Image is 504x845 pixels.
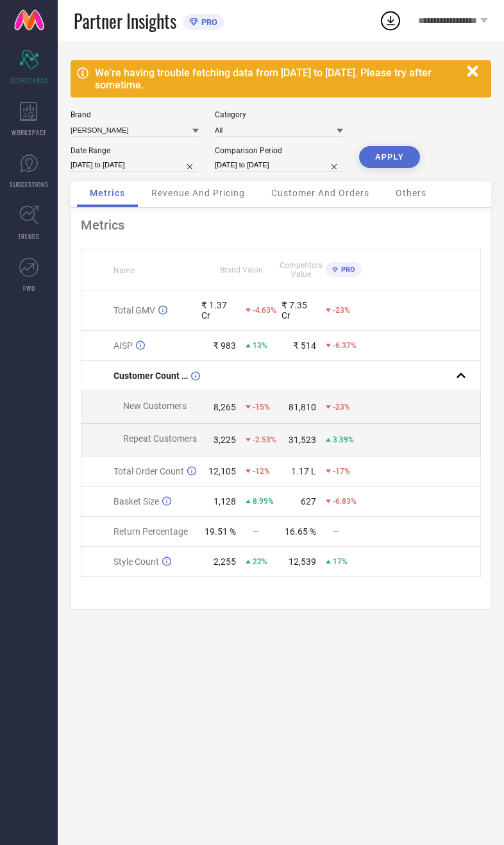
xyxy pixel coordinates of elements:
div: 31,523 [289,435,316,445]
button: APPLY [359,146,420,168]
span: FWD [23,283,35,293]
span: SUGGESTIONS [10,180,49,189]
span: TRENDS [18,231,40,241]
div: 3,225 [214,435,236,445]
div: 627 [301,496,316,506]
div: 19.51 % [205,526,236,537]
input: Select comparison period [215,158,343,172]
span: Style Count [113,556,159,567]
span: -2.53% [253,435,276,444]
div: Date Range [71,146,199,155]
div: ₹ 514 [293,340,316,351]
span: Customer And Orders [271,188,369,198]
span: Customer Count (New vs Repeat) [113,371,188,381]
span: -6.83% [333,497,357,506]
span: -23% [333,306,350,315]
span: 3.39% [333,435,354,444]
div: ₹ 1.37 Cr [201,300,236,321]
div: Comparison Period [215,146,343,155]
div: 1.17 L [291,466,316,476]
span: Brand Value [220,265,262,274]
div: 12,539 [289,556,316,567]
span: -17% [333,467,350,476]
span: PRO [338,265,355,274]
span: Metrics [90,188,125,198]
span: Basket Size [113,496,159,506]
div: Category [215,110,343,119]
span: Total Order Count [113,466,184,476]
span: -15% [253,403,270,412]
div: ₹ 7.35 Cr [281,300,316,321]
div: 81,810 [289,402,316,412]
span: AISP [113,340,133,351]
span: 8.99% [253,497,274,506]
div: Metrics [81,217,481,233]
span: 22% [253,557,267,566]
div: 8,265 [214,402,236,412]
span: WORKSPACE [12,128,47,137]
span: -4.63% [253,306,276,315]
div: We're having trouble fetching data from [DATE] to [DATE]. Please try after sometime. [95,67,460,91]
span: Revenue And Pricing [151,188,245,198]
div: 1,128 [214,496,236,506]
span: 13% [253,341,267,350]
div: 2,255 [214,556,236,567]
span: PRO [198,17,217,27]
div: Brand [71,110,199,119]
span: -6.37% [333,341,357,350]
span: Total GMV [113,305,155,315]
span: New Customers [123,401,187,411]
span: SCORECARDS [10,76,48,85]
span: Name [113,266,135,275]
span: — [333,527,339,536]
div: Open download list [379,9,402,32]
div: ₹ 983 [213,340,236,351]
span: Repeat Customers [123,433,197,444]
span: Partner Insights [74,8,176,34]
span: Others [396,188,426,198]
span: -12% [253,467,270,476]
div: 12,105 [208,466,236,476]
div: 16.65 % [285,526,316,537]
span: Competitors Value [280,261,323,279]
span: — [253,527,258,536]
span: Return Percentage [113,526,188,537]
span: 17% [333,557,348,566]
input: Select date range [71,158,199,172]
span: -23% [333,403,350,412]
